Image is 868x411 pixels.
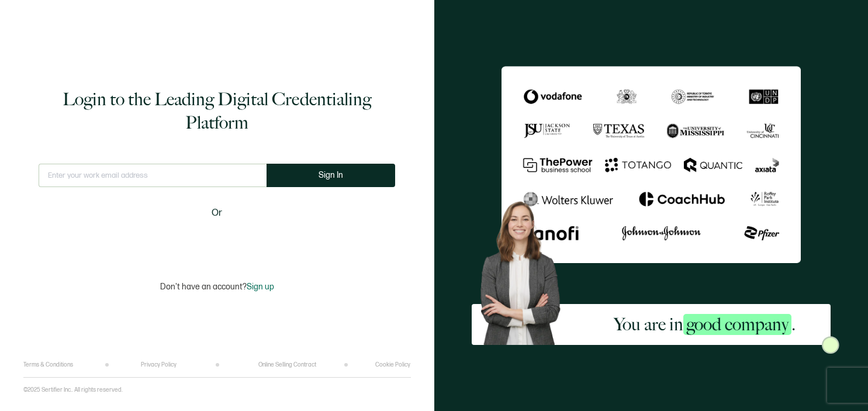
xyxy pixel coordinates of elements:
[144,228,290,254] iframe: Sign in with Google Button
[375,361,410,368] a: Cookie Policy
[150,228,284,254] div: Sign in with Google. Opens in new tab
[319,171,343,179] span: Sign In
[502,66,801,264] img: Sertifier Login - You are in <span class="strong-h">good company</span>.
[160,282,274,292] p: Don't have an account?
[472,194,579,346] img: Sertifier Login - You are in <span class="strong-h">good company</span>. Hero
[822,336,839,354] img: Sertifier Login
[32,88,402,134] h1: Login to the Leading Digital Credentialing Platform
[267,164,395,187] button: Sign In
[23,361,73,368] a: Terms & Conditions
[258,361,316,368] a: Online Selling Contract
[247,282,274,292] span: Sign up
[212,206,222,220] span: Or
[23,386,123,393] p: ©2025 Sertifier Inc.. All rights reserved.
[683,314,791,335] span: good company
[614,313,796,336] h2: You are in .
[39,164,267,187] input: Enter your work email address
[141,361,177,368] a: Privacy Policy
